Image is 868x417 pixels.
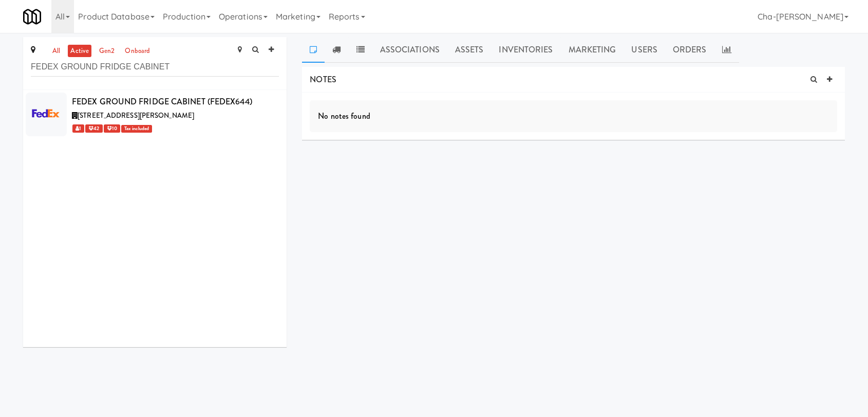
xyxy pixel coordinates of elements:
[624,37,665,63] a: Users
[104,124,120,133] span: 10
[31,58,279,77] input: Search site
[491,37,560,63] a: Inventories
[23,90,287,139] li: FEDEX GROUND FRIDGE CABINET (FEDEX644)[STREET_ADDRESS][PERSON_NAME] 1 42 10Tax included
[72,94,279,110] div: FEDEX GROUND FRIDGE CABINET (FEDEX644)
[85,124,102,133] span: 42
[561,37,624,63] a: Marketing
[665,37,714,63] a: Orders
[372,37,447,63] a: Associations
[68,45,91,58] a: active
[310,100,837,132] div: No notes found
[447,37,492,63] a: Assets
[23,8,41,26] img: Micromart
[122,45,153,58] a: onboard
[310,74,336,85] span: NOTES
[78,111,194,120] span: [STREET_ADDRESS][PERSON_NAME]
[121,125,152,133] span: Tax included
[72,124,84,133] span: 1
[97,45,117,58] a: gen2
[50,45,63,58] a: all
